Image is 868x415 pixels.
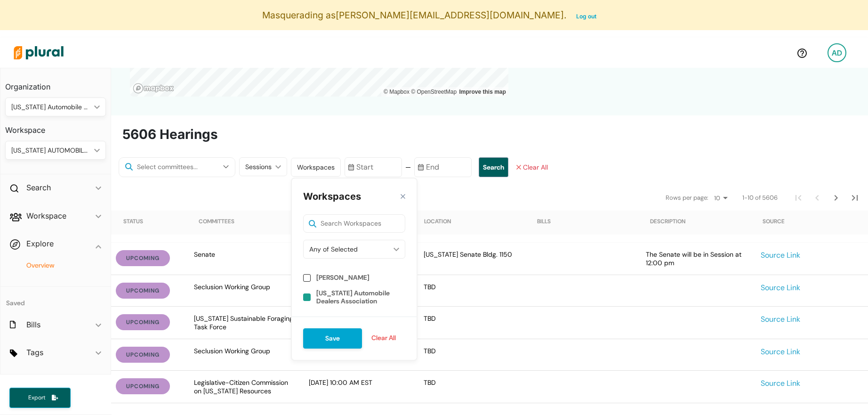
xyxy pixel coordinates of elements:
[411,89,457,95] a: OpenStreetMap
[820,40,854,66] a: AD
[362,331,405,345] button: Clear All
[6,36,72,69] img: Logo for Plural
[194,347,294,355] div: Seclusion Working Group
[301,378,416,395] div: [DATE] 10:00 AM EST
[26,347,43,358] h2: Tags
[523,163,548,172] span: Clear All
[126,254,160,262] span: upcoming
[424,218,451,225] div: Location
[126,286,160,295] span: upcoming
[537,218,551,225] div: Bills
[194,314,294,331] div: [US_STATE] Sustainable Foraging Task Force
[763,208,785,235] div: Source
[828,43,846,62] div: AD
[761,378,800,388] a: Source Link
[316,274,370,282] label: [PERSON_NAME]
[761,250,800,260] a: Source Link
[5,73,106,94] h3: Organization
[26,182,51,193] h2: Search
[245,162,272,172] div: Sessions
[416,314,531,331] div: TBD
[11,146,90,155] div: [US_STATE] AUTOMOBILE DEALERS ASSOCIATION
[808,188,827,207] button: Previous Page
[123,218,143,225] div: Status
[194,378,294,395] div: Legislative-Citizen Commission on [US_STATE] Resources
[5,116,106,137] h3: Workspace
[116,250,170,266] button: upcoming
[836,383,859,406] iframe: Intercom live chat
[126,318,160,326] span: upcoming
[742,193,778,203] span: 1-10 of 5606
[384,89,410,95] a: Mapbox
[789,188,808,207] button: First Page
[15,261,101,270] a: Overview
[26,238,54,249] h2: Explore
[135,162,217,172] input: Select committees...
[316,289,405,305] label: [US_STATE] Automobile Dealers Association
[303,214,405,233] input: Search Workspaces
[761,283,800,293] a: Source Link
[416,283,531,299] div: TBD
[761,347,800,357] a: Source Link
[345,157,402,177] input: Start
[194,283,294,291] div: Seclusion Working Group
[303,328,362,349] button: Save
[194,250,294,259] div: Senate
[646,250,746,267] div: The Senate will be in Session at 12:00 pm
[666,193,708,203] span: Rows per page:
[416,378,531,395] div: TBD
[0,287,111,310] h4: Saved
[761,314,800,324] a: Source Link
[11,102,90,112] div: [US_STATE] Automobile Dealers Association
[537,208,551,235] div: Bills
[116,347,170,363] button: upcoming
[416,250,531,267] div: [US_STATE] Senate Bldg. 1150
[650,208,685,235] div: Description
[116,378,170,394] button: upcoming
[650,218,685,225] div: Description
[309,244,390,254] div: Any of Selected
[416,347,531,363] div: TBD
[122,127,218,143] h2: 5606 Hearings
[516,157,550,177] button: Clear All
[199,208,234,235] div: Committees
[827,188,845,207] button: Next Page
[414,157,472,177] input: End
[116,314,170,330] button: upcoming
[763,218,785,225] div: Source
[123,208,152,235] div: Status
[133,83,174,94] a: Mapbox logo
[116,283,170,299] button: upcoming
[126,350,160,359] span: upcoming
[22,394,52,402] span: Export
[126,382,160,391] span: upcoming
[26,211,66,221] h2: Workspace
[845,188,864,207] button: Last Page
[303,190,361,203] div: Workspaces
[9,388,71,408] button: Export
[424,208,451,235] div: Location
[297,163,335,172] div: Workspaces
[26,319,40,330] h2: Bills
[479,157,508,177] button: Search
[199,218,234,225] div: Committees
[459,89,506,95] a: Map feedback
